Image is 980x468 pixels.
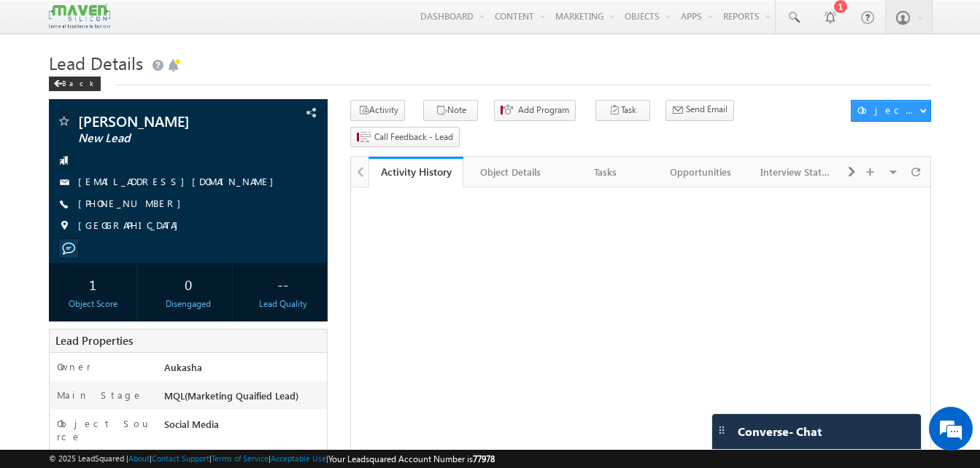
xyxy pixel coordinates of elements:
button: Object Actions [851,100,931,122]
span: Lead Properties [55,333,133,348]
a: About [128,453,150,463]
button: Send Email [665,100,734,121]
a: Tasks [559,157,654,187]
a: Opportunities [654,157,749,187]
div: MQL(Marketing Quaified Lead) [161,389,327,409]
img: carter-drag [716,424,728,436]
a: Terms of Service [212,453,269,463]
span: [GEOGRAPHIC_DATA] [78,219,185,233]
button: Task [595,100,650,121]
a: Contact Support [152,453,209,463]
div: Social Media [161,417,327,437]
a: Object Details [463,157,558,187]
div: Tasks [571,163,641,181]
a: [EMAIL_ADDRESS][DOMAIN_NAME] [78,175,281,187]
div: Back [49,77,101,91]
span: 77978 [473,453,495,464]
div: Lead Quality [243,297,323,311]
span: Your Leadsquared Account Number is [328,453,495,464]
a: Back [49,76,108,88]
span: Converse - Chat [738,425,822,438]
button: Activity [350,100,405,121]
label: Owner [57,360,91,373]
div: Object Score [53,297,133,311]
span: Aukasha [164,361,202,373]
img: Custom Logo [49,4,110,29]
div: Object Details [475,163,545,181]
span: New Lead [78,131,250,146]
span: © 2025 LeadSquared | | | | | [49,452,495,466]
label: Main Stage [57,389,143,402]
div: 0 [148,270,228,297]
div: Object Actions [857,104,919,117]
span: [PERSON_NAME] [78,114,250,128]
div: Activity History [379,165,452,179]
div: Interview Status [760,163,830,181]
span: Lead Details [49,51,143,74]
a: Acceptable Use [271,453,326,463]
a: Interview Status [749,157,844,187]
label: Object Source [57,417,150,443]
div: Disengaged [148,297,228,311]
div: 1 [53,270,133,297]
span: Call Feedback - Lead [374,130,453,144]
span: [PHONE_NUMBER] [78,197,188,211]
a: Activity History [369,157,463,187]
button: Note [423,100,478,121]
div: -- [243,270,323,297]
span: Add Program [518,104,569,117]
button: Add Program [494,100,576,121]
span: Send Email [686,103,728,116]
div: Opportunities [665,163,736,181]
button: Call Feedback - Lead [350,127,460,148]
